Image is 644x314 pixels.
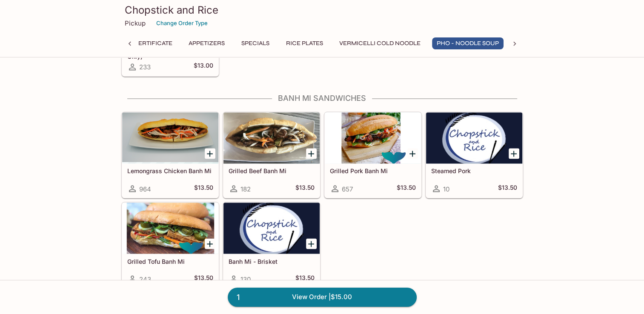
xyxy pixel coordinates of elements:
[121,94,523,103] h4: Banh Mi Sandwiches
[152,17,212,30] button: Change Order Type
[281,37,328,49] button: Rice Plates
[407,148,418,159] button: Add Grilled Pork Banh Mi
[228,288,417,306] a: 1View Order |$15.00
[223,203,320,254] div: Banh Mi - Brisket
[139,275,151,283] span: 243
[114,37,177,49] button: Gift Certificate
[194,62,213,72] h5: $13.00
[223,202,320,288] a: Banh Mi - Brisket130$13.50
[240,275,251,283] span: 130
[229,257,315,265] h5: Banh Mi - Brisket
[122,112,218,163] div: Lemongrass Chicken Banh Mi
[139,63,151,71] span: 233
[432,37,504,49] button: Pho - Noodle Soup
[223,112,320,163] div: Grilled Beef Banh Mi
[509,148,519,159] button: Add Steamed Pork
[306,148,317,159] button: Add Grilled Beef Banh Mi
[397,183,416,194] h5: $13.50
[205,238,215,249] button: Add Grilled Tofu Banh Mi
[205,148,215,159] button: Add Lemongrass Chicken Banh Mi
[342,185,353,193] span: 657
[184,37,229,49] button: Appetizers
[223,112,320,198] a: Grilled Beef Banh Mi182$13.50
[139,185,151,193] span: 964
[125,19,146,27] p: Pickup
[295,274,315,284] h5: $13.50
[122,112,219,198] a: Lemongrass Chicken Banh Mi964$13.50
[324,112,421,198] a: Grilled Pork Banh Mi657$13.50
[229,167,315,174] h5: Grilled Beef Banh Mi
[426,112,522,163] div: Steamed Pork
[127,167,213,174] h5: Lemongrass Chicken Banh Mi
[194,274,213,284] h5: $13.50
[306,238,317,249] button: Add Banh Mi - Brisket
[127,257,213,265] h5: Grilled Tofu Banh Mi
[122,203,218,254] div: Grilled Tofu Banh Mi
[194,183,213,194] h5: $13.50
[232,291,245,303] span: 1
[125,3,520,17] h3: Chopstick and Rice
[325,112,421,163] div: Grilled Pork Banh Mi
[443,185,449,193] span: 10
[498,183,517,194] h5: $13.50
[431,167,517,174] h5: Steamed Pork
[236,37,275,49] button: Specials
[295,183,315,194] h5: $13.50
[330,167,416,174] h5: Grilled Pork Banh Mi
[335,37,425,49] button: Vermicelli Cold Noodle
[426,112,523,198] a: Steamed Pork10$13.50
[122,202,219,288] a: Grilled Tofu Banh Mi243$13.50
[240,185,251,193] span: 182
